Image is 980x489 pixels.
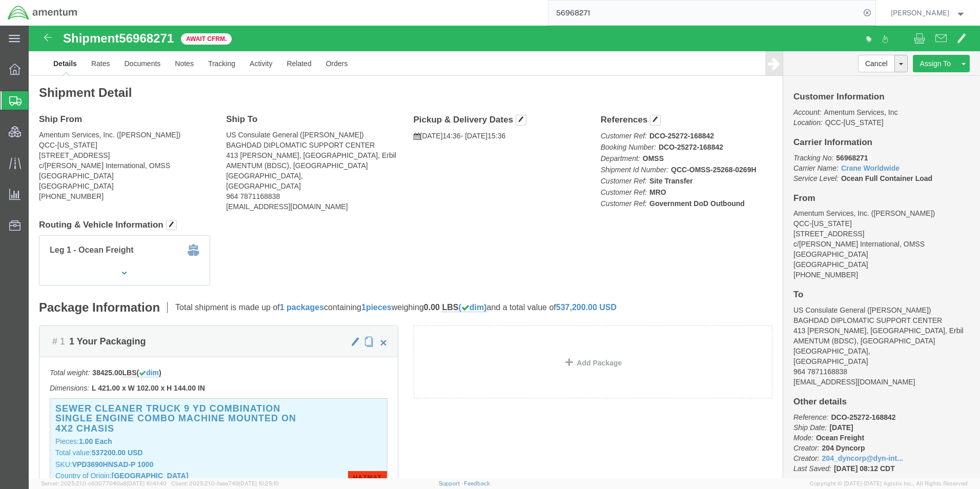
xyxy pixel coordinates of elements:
button: [PERSON_NAME] [890,7,966,19]
a: Feedback [464,480,490,486]
span: Client: 2025.21.0-faee749 [171,480,279,486]
a: Support [439,480,464,486]
input: Search for shipment number, reference number [548,1,860,25]
span: [DATE] 10:25:10 [239,480,279,486]
iframe: FS Legacy Container [29,26,980,478]
span: Server: 2025.21.0-c63077040a8 [41,480,167,486]
span: Jason Martin [891,7,949,18]
img: logo [7,5,78,21]
span: [DATE] 10:41:40 [127,480,167,486]
span: Copyright © [DATE]-[DATE] Agistix Inc., All Rights Reserved [810,479,968,488]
